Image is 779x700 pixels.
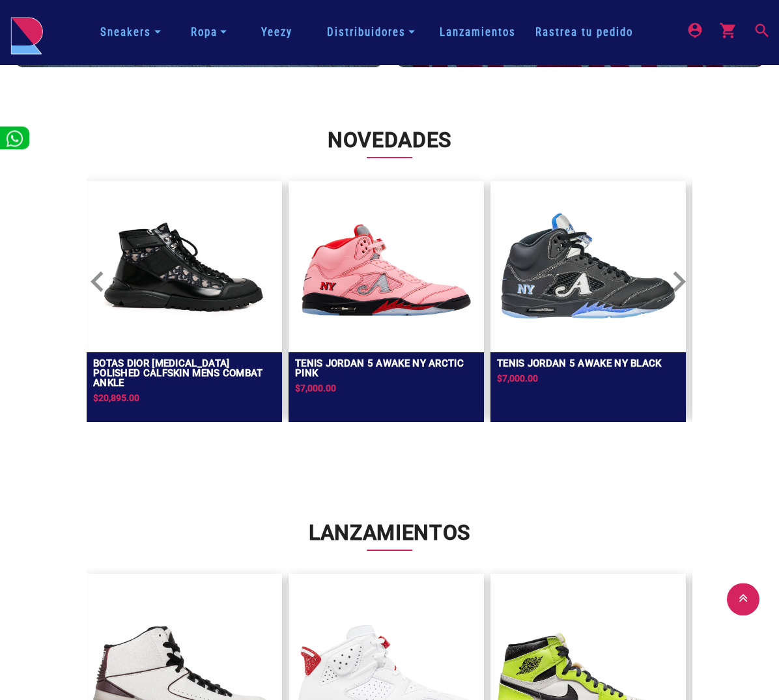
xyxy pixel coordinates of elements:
[497,359,662,369] h2: TENIS JORDAN 5 AWAKE NY BLACK
[490,181,686,415] a: TENIS JORDAN 5 AWAKE NY BLACKTENIS JORDAN 5 AWAKE NY BLACK$7,000.00
[322,21,420,44] a: Distribuidores
[10,16,43,49] a: logo
[753,21,769,37] mat-icon: search
[7,130,23,147] img: whatsappwhite.png
[16,130,763,158] h2: Novedades
[93,393,139,403] span: $20,895.00
[497,373,538,384] span: $7,000.00
[77,261,92,277] mat-icon: keyboard_arrow_left
[659,261,674,277] mat-icon: keyboard_arrow_right
[526,24,643,40] a: Rastrea tu pedido
[295,188,477,344] img: TENIS JORDAN 5 AWAKE NY ARCTIC PINK
[686,21,701,37] mat-icon: person_pin
[295,359,477,378] h2: TENIS JORDAN 5 AWAKE NY ARCTIC PINK
[719,21,735,37] mat-icon: shopping_cart
[93,188,276,344] img: BOTAS DIOR OBLIQUE POLISHED CALFSKIN MENS COMBAT ANKLE
[497,188,679,344] img: TENIS JORDAN 5 AWAKE NY BLACK
[87,181,282,415] a: BOTAS DIOR OBLIQUE POLISHED CALFSKIN MENS COMBAT ANKLEBOTAS DIOR [MEDICAL_DATA] POLISHED CALFSKIN...
[95,21,165,44] a: Sneakers
[16,522,763,551] h2: Lanzamientos
[430,24,526,40] a: Lanzamientos
[10,16,43,55] img: logo
[251,24,302,40] a: Yeezy
[295,383,336,393] span: $7,000.00
[289,181,484,415] a: TENIS JORDAN 5 AWAKE NY ARCTIC PINKTENIS JORDAN 5 AWAKE NY ARCTIC PINK$7,000.00
[186,21,232,44] a: Ropa
[93,359,276,388] h2: BOTAS DIOR [MEDICAL_DATA] POLISHED CALFSKIN MENS COMBAT ANKLE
